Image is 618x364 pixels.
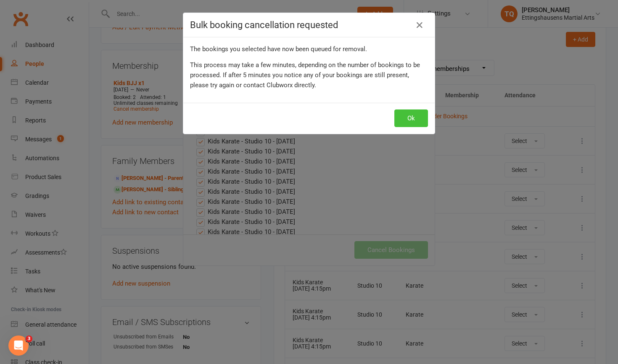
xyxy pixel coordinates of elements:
[190,60,428,90] div: This process may take a few minutes, depending on the number of bookings to be processed. If afte...
[8,335,29,356] iframe: Intercom live chat
[394,109,428,127] button: Ok
[190,44,428,54] div: The bookings you selected have now been queued for removal.
[413,18,426,32] a: Close
[26,335,32,342] span: 3
[190,20,428,30] h4: Bulk booking cancellation requested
